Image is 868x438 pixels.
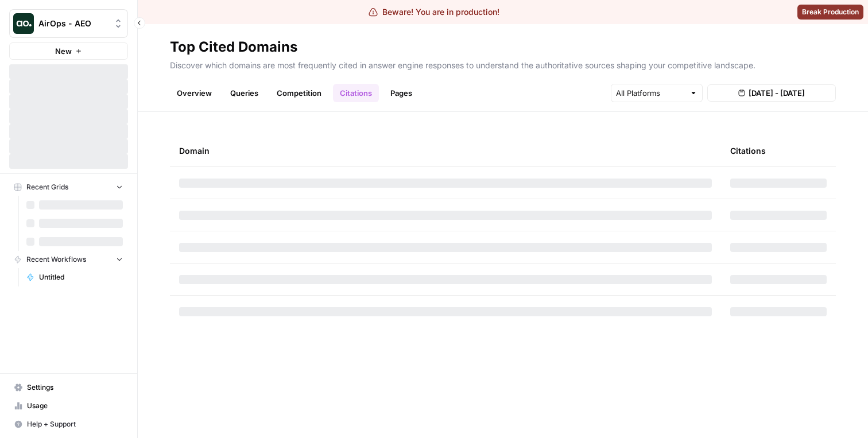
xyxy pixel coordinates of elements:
[27,382,123,393] span: Settings
[802,7,859,17] span: Break Production
[223,84,265,102] a: Queries
[333,84,379,102] a: Citations
[707,84,836,102] button: [DATE] - [DATE]
[9,179,128,196] button: Recent Grids
[9,378,128,397] a: Settings
[9,397,128,415] a: Usage
[9,42,128,60] button: New
[9,251,128,268] button: Recent Workflows
[797,5,863,20] button: Break Production
[730,135,766,166] div: Citations
[13,13,34,34] img: AirOps - AEO Logo
[9,9,128,38] button: Workspace: AirOps - AEO
[170,56,836,71] p: Discover which domains are most frequently cited in answer engine responses to understand the aut...
[749,87,805,99] span: [DATE] - [DATE]
[55,45,72,57] span: New
[27,419,123,429] span: Help + Support
[179,135,712,166] div: Domain
[170,84,219,102] a: Overview
[21,268,128,286] a: Untitled
[38,18,108,29] span: AirOps - AEO
[26,254,86,265] span: Recent Workflows
[27,401,123,411] span: Usage
[170,38,297,56] div: Top Cited Domains
[39,272,123,282] span: Untitled
[26,182,68,192] span: Recent Grids
[616,87,685,99] input: All Platforms
[369,6,499,18] div: Beware! You are in production!
[383,84,419,102] a: Pages
[9,415,128,433] button: Help + Support
[270,84,328,102] a: Competition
